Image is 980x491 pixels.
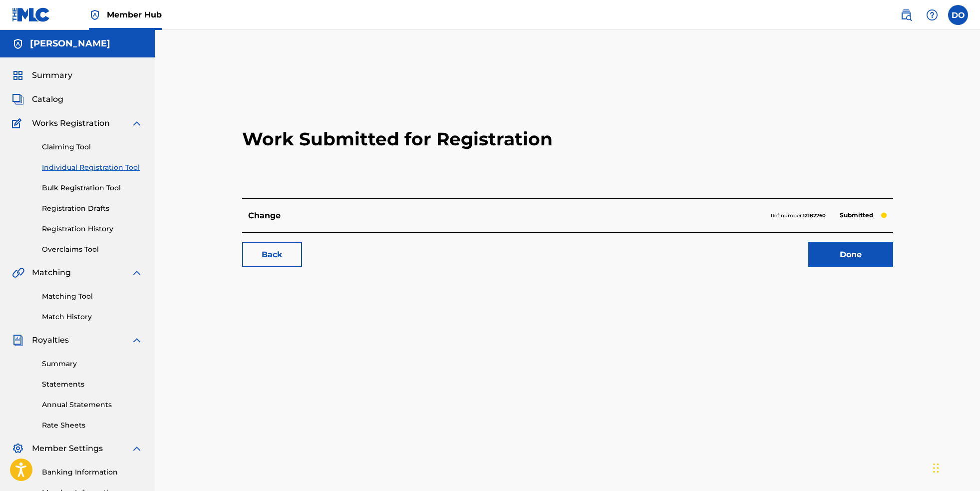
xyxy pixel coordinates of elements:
[42,291,143,302] a: Matching Tool
[933,453,939,483] div: Drag
[12,267,24,279] img: Matching
[42,224,143,234] a: Registration History
[42,203,143,214] a: Registration Drafts
[242,242,302,267] a: Back
[42,142,143,152] a: Claiming Tool
[42,312,143,322] a: Match History
[896,5,916,25] a: Public Search
[926,9,938,21] img: help
[953,326,980,409] iframe: Resource Center
[242,80,893,198] h2: Work Submitted for Registration
[948,5,968,25] div: User Menu
[12,93,63,105] a: CatalogCatalog
[42,420,143,431] a: Rate Sheets
[12,93,24,105] img: Catalog
[131,334,143,346] img: expand
[930,443,980,491] iframe: Chat Widget
[131,267,143,279] img: expand
[32,267,71,279] span: Matching
[835,208,878,222] p: Submitted
[12,117,25,129] img: Works Registration
[89,9,101,21] img: Top Rightsholder
[12,69,72,81] a: SummarySummary
[42,467,143,478] a: Banking Information
[803,212,826,219] strong: 12182760
[32,69,72,81] span: Summary
[12,7,50,22] img: MLC Logo
[32,334,69,346] span: Royalties
[42,162,143,173] a: Individual Registration Tool
[42,183,143,193] a: Bulk Registration Tool
[42,244,143,255] a: Overclaims Tool
[42,400,143,410] a: Annual Statements
[30,38,110,49] h5: Dean OShaughnessy
[32,117,110,129] span: Works Registration
[12,443,24,455] img: Member Settings
[42,379,143,390] a: Statements
[248,210,281,222] p: Change
[107,9,162,20] span: Member Hub
[900,9,912,21] img: search
[771,211,826,220] p: Ref number:
[12,38,24,50] img: Accounts
[808,242,893,267] a: Done
[32,443,103,455] span: Member Settings
[12,69,24,81] img: Summary
[922,5,942,25] div: Help
[131,443,143,455] img: expand
[12,334,24,346] img: Royalties
[131,117,143,129] img: expand
[32,93,63,105] span: Catalog
[42,359,143,369] a: Summary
